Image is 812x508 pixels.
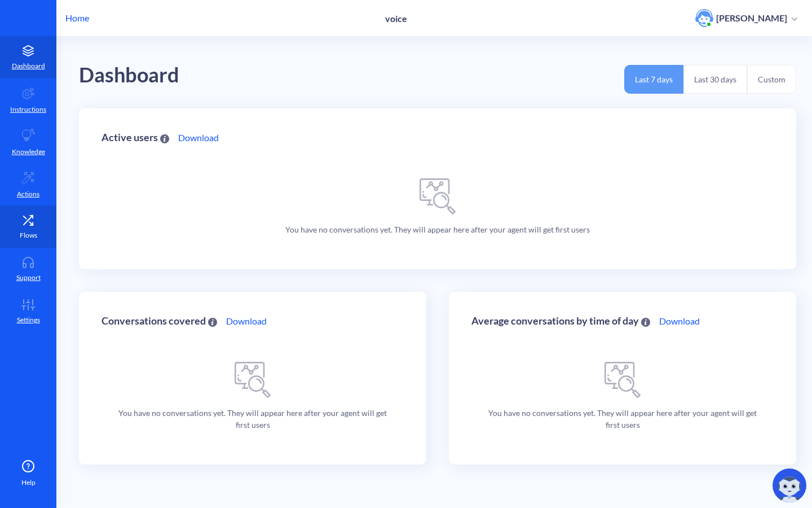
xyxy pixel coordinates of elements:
button: Last 30 days [683,65,747,94]
span: Help [21,478,36,488]
p: voice [385,13,407,24]
div: Conversations covered [101,316,217,326]
div: Active users [101,132,169,143]
button: user photo[PERSON_NAME] [690,8,803,28]
a: Download [659,314,700,328]
p: Actions [17,189,39,199]
button: Last 7 days [624,65,683,94]
p: Flows [20,230,37,240]
img: copilot-icon.svg [773,468,806,502]
p: You have no conversations yet. They will appear here after your agent will get first users [483,407,762,431]
div: Dashboard [79,59,179,91]
p: You have no conversations yet. They will appear here after your agent will get first users [285,224,590,235]
img: user photo [695,9,713,27]
p: Home [65,11,89,25]
a: Download [226,314,267,328]
p: Knowledge [12,147,45,157]
button: Custom [747,65,796,94]
div: Average conversations by time of day [471,316,650,326]
p: Support [16,273,41,283]
p: You have no conversations yet. They will appear here after your agent will get first users [113,407,392,431]
p: Dashboard [12,61,45,71]
p: Settings [17,315,40,325]
p: [PERSON_NAME] [716,12,787,24]
p: Instructions [10,104,46,115]
a: Download [178,131,219,144]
